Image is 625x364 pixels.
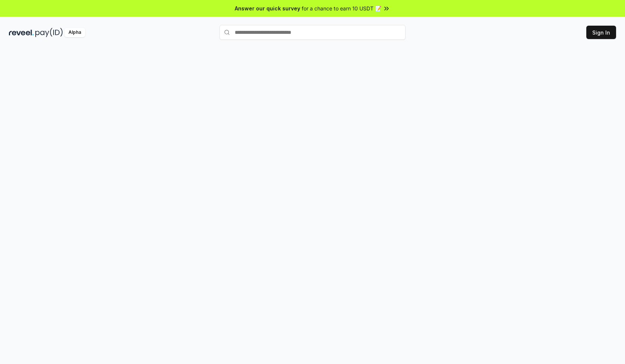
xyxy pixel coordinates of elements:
[302,4,381,12] span: for a chance to earn 10 USDT 📝
[586,26,616,39] button: Sign In
[235,4,300,12] span: Answer our quick survey
[35,28,63,37] img: pay_id
[64,28,85,37] div: Alpha
[9,28,34,37] img: reveel_dark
